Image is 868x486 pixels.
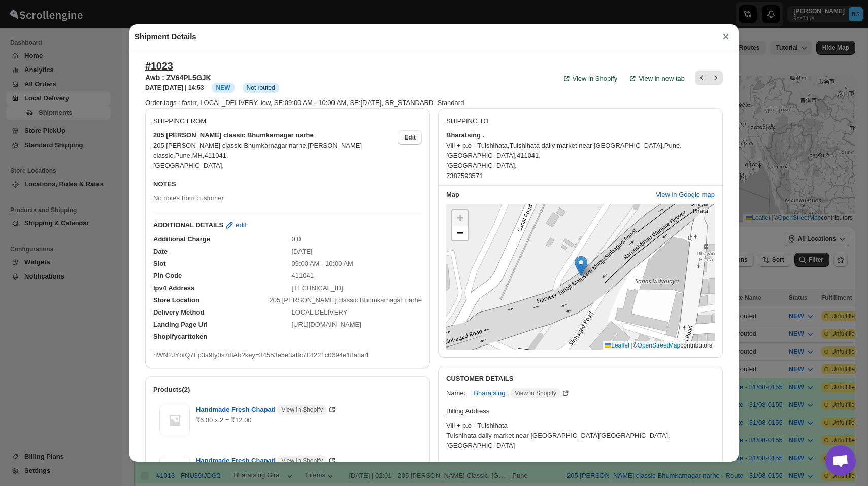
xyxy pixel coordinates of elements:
div: Order tags : fastrr, LOCAL_DELIVERY, low, SE:09:00 AM - 10:00 AM, SE:[DATE], SR_STANDARD, Standard [145,98,723,108]
span: ₹6.00 x 2 = ₹12.00 [196,416,252,424]
a: View in Shopify [555,67,624,90]
b: 205 [PERSON_NAME] classic Bhumkarnagar narhe [153,130,314,141]
span: [GEOGRAPHIC_DATA] , [153,162,224,169]
b: ADDITIONAL DETAILS [153,220,223,230]
span: Vill + p.o - Tulshihata , [446,142,509,149]
u: SHIPPING FROM [153,117,206,125]
span: 205 [PERSON_NAME] classic Bhumkarnagar narhe , [153,142,308,149]
span: View in new tab [639,74,685,84]
span: Handmade Fresh Chapati [196,456,327,466]
b: NOTES [153,180,176,188]
span: MH , [192,152,205,159]
a: Zoom out [452,225,468,240]
b: Map [446,191,459,198]
span: Shopifycarttoken [153,333,207,340]
img: Item [159,405,190,435]
span: 7387593571 [446,172,483,180]
h3: DATE [145,84,204,92]
span: View in Shopify [515,389,556,397]
div: Vill + p.o - Tulshihata Tulshihata daily market near [GEOGRAPHIC_DATA] [GEOGRAPHIC_DATA], [GEOGRA... [446,421,723,451]
span: [GEOGRAPHIC_DATA] , [446,152,517,159]
b: Bharatsing . [446,130,484,141]
button: × [718,29,733,44]
span: View in Shopify [281,406,323,414]
u: SHIPPING TO [446,117,488,125]
span: [URL][DOMAIN_NAME] [292,321,361,328]
span: Pin Code [153,272,182,280]
span: Delivery Method [153,308,204,316]
span: Bharatsing . [474,388,560,398]
a: OpenStreetMap [638,342,681,349]
div: © contributors [603,341,715,350]
a: Bharatsing . View in Shopify [474,389,571,397]
button: View in new tab [621,67,691,90]
span: Landing Page Url [153,321,208,328]
a: Handmade Fresh Chapati View in Shopify [196,406,337,413]
a: Zoom in [452,210,468,225]
h3: CUSTOMER DETAILS [446,374,715,384]
span: 09:00 AM - 10:00 AM [292,260,353,267]
span: Additional Charge [153,235,210,243]
div: Name: [446,388,465,398]
span: Handmade Fresh Chapati [196,405,327,415]
span: View in Shopify [281,457,323,465]
span: hWN2JYbtQ7Fp3a9fy0s7i8Ab?key=34553e5e3affc7f2f221c0694e18a8a4 [153,351,369,359]
button: Edit [398,130,422,145]
span: Store Location [153,296,199,304]
span: 411041 , [204,152,228,159]
span: [DATE] [292,248,313,255]
u: Billing Address [446,407,489,415]
span: Edit [404,133,416,142]
h3: CONTACT INFORMATION [446,459,715,469]
button: edit [218,217,252,233]
span: edit [236,220,246,230]
span: | [631,342,633,349]
h2: Products(2) [153,385,422,395]
span: Not routed [247,84,275,92]
button: #1023 [145,60,173,72]
span: Ipv4 Address [153,284,194,292]
span: − [457,226,463,239]
span: View in Shopify [573,74,618,84]
a: Handmade Fresh Chapati View in Shopify [196,457,337,464]
span: LOCAL DELIVERY [292,308,348,316]
button: Previous [695,71,709,85]
span: View in Google map [656,190,715,200]
span: Tulshihata daily market near [GEOGRAPHIC_DATA] , [509,142,664,149]
span: 411041 , [517,152,541,159]
span: 0.0 [292,235,301,243]
span: [TECHNICAL_ID] [292,284,343,292]
span: 411041 [292,272,314,280]
span: Pune , [175,152,192,159]
img: Marker [575,256,587,276]
span: Date [153,248,168,255]
span: Pune , [664,142,682,149]
a: Leaflet [605,342,629,349]
span: Slot [153,260,166,267]
span: NEW [216,84,230,91]
nav: Pagination [695,71,723,85]
span: No notes from customer [153,194,224,202]
button: Next [709,71,723,85]
h3: Awb : ZV64PL5GJK [145,73,279,83]
img: Item [159,456,190,486]
span: 205 [PERSON_NAME] classic Bhumkarnagar narhe [269,296,422,304]
span: + [457,211,463,224]
h2: Shipment Details [135,31,196,42]
span: [PERSON_NAME] classic , [153,142,362,159]
button: View in Google map [650,187,721,203]
b: [DATE] | 14:53 [163,84,204,91]
div: Open chat [825,445,856,476]
span: [GEOGRAPHIC_DATA] , [446,162,517,169]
